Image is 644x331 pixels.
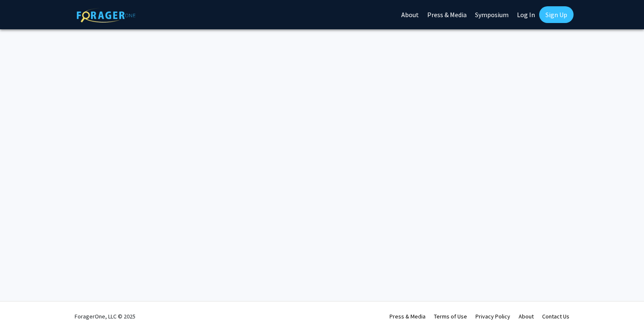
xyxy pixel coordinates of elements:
[475,313,510,320] a: Privacy Policy
[77,8,135,23] img: ForagerOne Logo
[519,313,534,320] a: About
[390,313,426,320] a: Press & Media
[75,302,135,331] div: ForagerOne, LLC © 2025
[434,313,467,320] a: Terms of Use
[542,313,569,320] a: Contact Us
[539,6,574,23] a: Sign Up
